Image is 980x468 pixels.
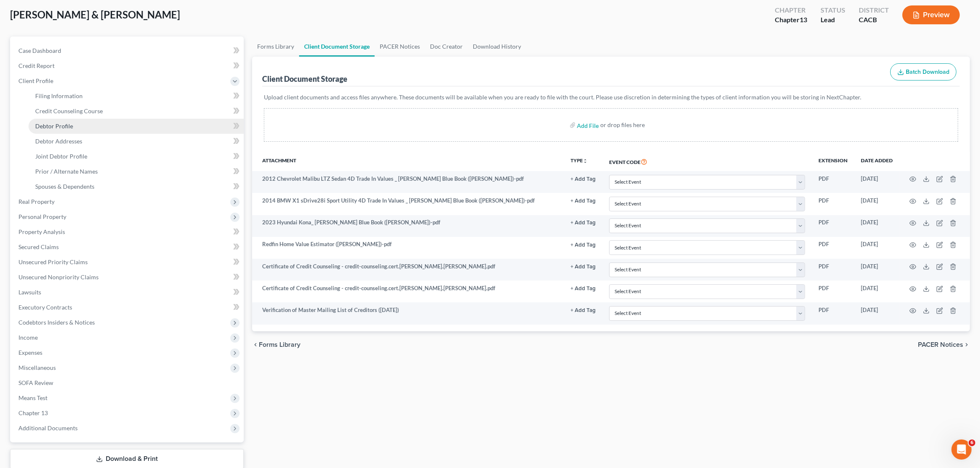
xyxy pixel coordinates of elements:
[854,302,899,324] td: [DATE]
[18,409,48,416] span: Chapter 13
[18,289,41,296] span: Lawsuits
[800,16,807,23] span: 13
[252,193,564,215] td: 2014 BMW X1 sDrive28i Sport Utility 4D Trade In Values _ [PERSON_NAME] Blue Book ([PERSON_NAME])-pdf
[18,349,42,356] span: Expenses
[812,171,854,193] td: PDF
[821,5,845,15] div: Status
[854,215,899,237] td: [DATE]
[252,215,564,237] td: 2023 Hyundai Kona_ [PERSON_NAME] Blue Book ([PERSON_NAME])-pdf
[18,258,88,265] span: Unsecured Priority Claims
[854,281,899,302] td: [DATE]
[583,159,588,164] i: unfold_more
[18,198,55,205] span: Real Property
[29,104,244,119] a: Credit Counseling Course
[18,319,95,326] span: Codebtors Insiders & Notices
[571,263,596,270] a: + Add Tag
[12,300,244,315] a: Executory Contracts
[812,152,854,171] th: Extension
[812,193,854,215] td: PDF
[252,341,259,348] i: chevron_left
[812,237,854,259] td: PDF
[35,107,103,114] span: Credit Counseling Course
[902,5,960,24] button: Preview
[859,5,889,15] div: District
[12,58,244,73] a: Credit Report
[252,341,300,348] button: chevron_left Forms Library
[259,341,300,348] span: Forms Library
[35,92,83,99] span: Filing Information
[821,15,845,25] div: Lead
[18,228,65,235] span: Property Analysis
[12,43,244,58] a: Case Dashboard
[35,183,94,190] span: Spouses & Dependents
[918,341,970,348] button: PACER Notices chevron_right
[252,259,564,281] td: Certificate of Credit Counseling - credit-counseling.cert.[PERSON_NAME].[PERSON_NAME].pdf
[812,259,854,281] td: PDF
[12,239,244,255] a: Secured Claims
[854,259,899,281] td: [DATE]
[571,264,596,270] button: + Add Tag
[775,5,807,15] div: Chapter
[18,77,53,84] span: Client Profile
[602,152,812,171] th: Event Code
[12,285,244,300] a: Lawsuits
[18,243,59,250] span: Secured Claims
[601,121,645,129] div: or drop files here
[12,255,244,270] a: Unsecured Priority Claims
[252,171,564,193] td: 2012 Chevrolet Malibu LTZ Sedan 4D Trade In Values _ [PERSON_NAME] Blue Book ([PERSON_NAME])-pdf
[812,302,854,324] td: PDF
[571,240,596,248] a: + Add Tag
[18,334,38,341] span: Income
[571,242,596,248] button: + Add Tag
[812,215,854,237] td: PDF
[571,286,596,291] button: + Add Tag
[375,36,425,57] a: PACER Notices
[18,62,55,69] span: Credit Report
[264,93,958,101] p: Upload client documents and access files anywhere. These documents will be available when you are...
[262,74,347,84] div: Client Document Storage
[571,158,588,164] button: TYPEunfold_more
[854,193,899,215] td: [DATE]
[29,179,244,194] a: Spouses & Dependents
[252,237,564,259] td: Redfin Home Value Estimator ([PERSON_NAME])-pdf
[963,341,970,348] i: chevron_right
[571,308,596,313] button: + Add Tag
[18,424,78,432] span: Additional Documents
[12,224,244,239] a: Property Analysis
[859,15,889,25] div: CACB
[35,138,82,145] span: Debtor Addresses
[571,306,596,314] a: + Add Tag
[854,171,899,193] td: [DATE]
[12,375,244,390] a: SOFA Review
[571,218,596,226] a: + Add Tag
[969,439,975,446] span: 6
[252,302,564,324] td: Verification of Master Mailing List of Creditors ([DATE])
[468,36,526,57] a: Download History
[775,15,807,25] div: Chapter
[35,122,73,130] span: Debtor Profile
[10,8,180,21] span: [PERSON_NAME] & [PERSON_NAME]
[571,197,596,205] a: + Add Tag
[571,198,596,204] button: + Add Tag
[571,284,596,292] a: + Add Tag
[906,68,949,75] span: Batch Download
[571,220,596,226] button: + Add Tag
[18,213,66,220] span: Personal Property
[18,47,61,54] span: Case Dashboard
[425,36,468,57] a: Doc Creator
[890,63,957,81] button: Batch Download
[812,281,854,302] td: PDF
[12,270,244,285] a: Unsecured Nonpriority Claims
[571,177,596,182] button: + Add Tag
[18,273,99,281] span: Unsecured Nonpriority Claims
[29,164,244,179] a: Prior / Alternate Names
[252,36,299,57] a: Forms Library
[854,237,899,259] td: [DATE]
[18,364,56,371] span: Miscellaneous
[35,153,87,160] span: Joint Debtor Profile
[252,281,564,302] td: Certificate of Credit Counseling - credit-counseling.cert.[PERSON_NAME].[PERSON_NAME].pdf
[18,379,53,386] span: SOFA Review
[252,152,564,171] th: Attachment
[35,168,98,175] span: Prior / Alternate Names
[299,36,375,57] a: Client Document Storage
